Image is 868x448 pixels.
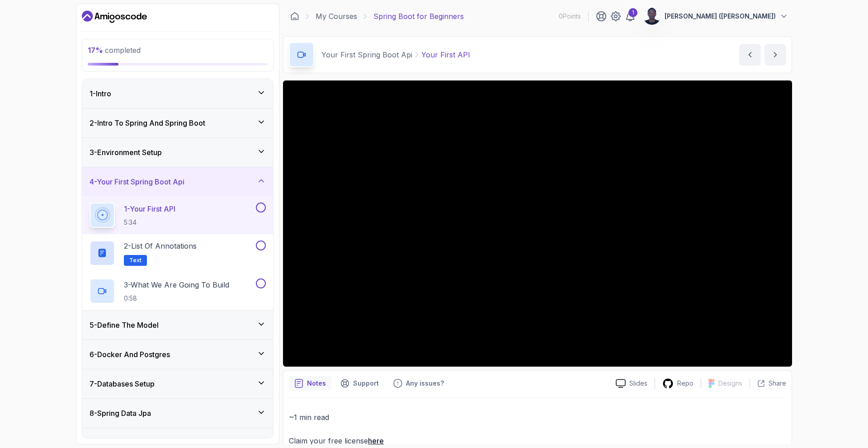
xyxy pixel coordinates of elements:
[82,79,273,108] button: 1-Intro
[90,278,266,304] button: 3-What We Are Going To Build0:58
[335,376,384,391] button: Support button
[82,340,273,369] button: 6-Docker And Postgres
[628,8,637,17] div: 1
[90,203,266,228] button: 1-Your First API5:34
[90,320,159,330] h3: 5 - Define The Model
[82,9,147,24] a: Dashboard
[289,411,786,424] p: ~1 min read
[353,379,379,388] p: Support
[764,44,786,66] button: next content
[373,11,464,22] p: Spring Boot for Beginners
[739,44,761,66] button: previous content
[124,241,197,251] p: 2 - List of Annotations
[82,399,273,428] button: 8-Spring Data Jpa
[90,241,266,266] button: 2-List of AnnotationsText
[625,11,636,22] a: 1
[289,376,331,391] button: notes button
[90,88,111,99] h3: 1 - Intro
[82,138,273,167] button: 3-Environment Setup
[290,12,299,21] a: Dashboard
[421,49,470,60] p: Your First API
[124,279,229,290] p: 3 - What We Are Going To Build
[88,46,141,55] span: completed
[643,7,788,25] button: user profile image[PERSON_NAME] ([PERSON_NAME])
[665,12,776,21] p: [PERSON_NAME] ([PERSON_NAME])
[90,437,114,448] h3: 9 - Crud
[718,379,742,388] p: Designs
[609,379,655,388] a: Slides
[90,118,205,128] h3: 2 - Intro To Spring And Spring Boot
[750,379,786,388] button: Share
[90,349,170,360] h3: 6 - Docker And Postgres
[769,379,786,388] p: Share
[90,147,162,158] h3: 3 - Environment Setup
[283,80,792,367] iframe: 1 - Your First API
[629,379,647,388] p: Slides
[90,408,151,419] h3: 8 - Spring Data Jpa
[406,379,444,388] p: Any issues?
[388,376,449,391] button: Feedback button
[316,11,357,22] a: My Courses
[124,203,175,214] p: 1 - Your First API
[82,108,273,137] button: 2-Intro To Spring And Spring Boot
[82,369,273,398] button: 7-Databases Setup
[677,379,693,388] p: Repo
[88,46,103,55] span: 17 %
[90,378,155,389] h3: 7 - Databases Setup
[82,311,273,340] button: 5-Define The Model
[289,434,786,447] p: Claim your free license
[124,294,229,303] p: 0:58
[368,436,384,445] a: here
[643,8,660,25] img: user profile image
[559,12,581,21] p: 0 Points
[321,49,412,60] p: Your First Spring Boot Api
[307,379,326,388] p: Notes
[655,378,701,389] a: Repo
[124,218,175,227] p: 5:34
[82,167,273,196] button: 4-Your First Spring Boot Api
[90,176,184,187] h3: 4 - Your First Spring Boot Api
[129,257,142,264] span: Text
